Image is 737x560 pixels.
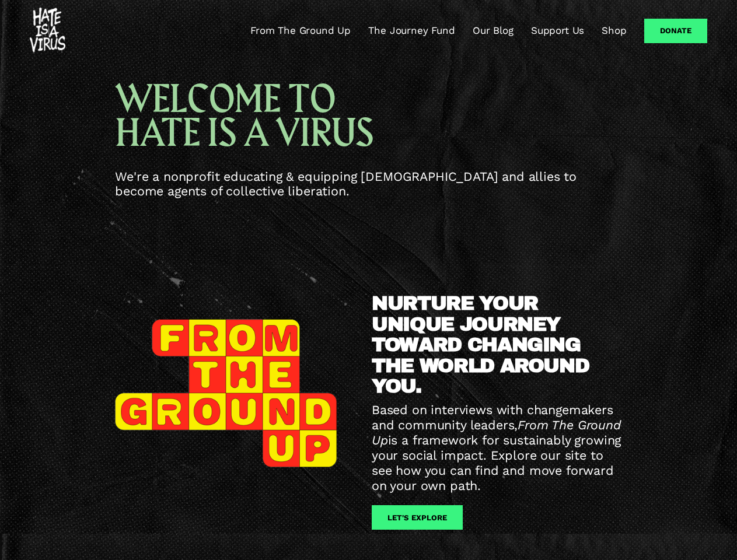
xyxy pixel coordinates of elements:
a: The Journey Fund [368,24,455,38]
a: Our Blog [473,24,514,38]
img: #HATEISAVIRUS [30,8,65,54]
strong: NURTURE YOUR UNIQUE JOURNEY TOWARD CHANGING THE WORLD AROUND YOU. [372,292,595,397]
a: From The Ground Up [250,24,351,38]
em: From The Ground Up [372,418,625,447]
a: Support Us [531,24,584,38]
a: Donate [644,19,707,43]
span: Based on interviews with changemakers and community leaders, is a framework for sustainably growi... [372,402,625,492]
span: We're a nonprofit educating & equipping [DEMOGRAPHIC_DATA] and allies to become agents of collect... [115,169,581,199]
a: Shop [602,24,626,38]
span: WELCOME TO HATE IS A VIRUS [115,75,373,158]
a: let's explore [372,505,463,530]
